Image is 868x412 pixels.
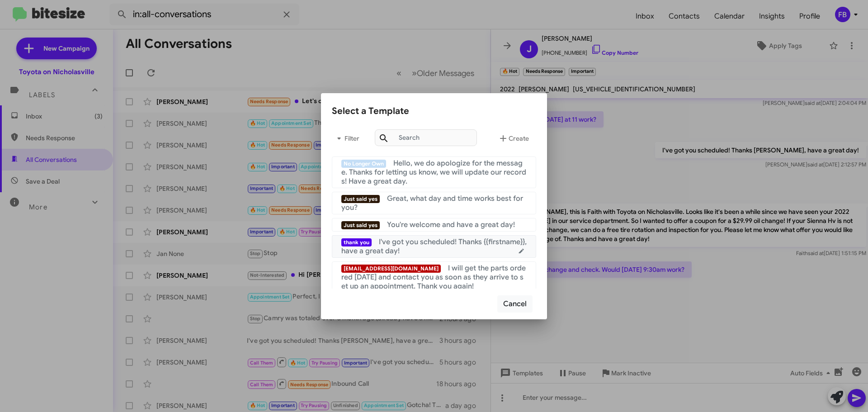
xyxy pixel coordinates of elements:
[341,237,527,256] span: I've got you scheduled! Thanks {{firstname}}, have a great day!
[341,221,380,229] span: Just said yes
[332,130,361,147] span: Filter
[341,265,441,273] span: [EMAIL_ADDRESS][DOMAIN_NAME]
[332,128,361,149] button: Filter
[341,195,380,203] span: Just said yes
[491,128,536,149] button: Create
[332,104,536,118] div: Select a Template
[341,160,386,168] span: No Longer Own
[341,238,372,246] span: thank you
[375,129,477,146] input: Search
[387,220,515,229] span: You're welcome and have a great day!
[498,130,529,147] span: Create
[341,264,526,291] span: I will get the parts ordered [DATE] and contact you as soon as they arrive to set up an appointme...
[341,159,526,186] span: Hello, we do apologize for the message. Thanks for letting us know, we will update our records! H...
[341,194,523,212] span: Great, what day and time works best for you?
[497,295,533,313] button: Cancel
